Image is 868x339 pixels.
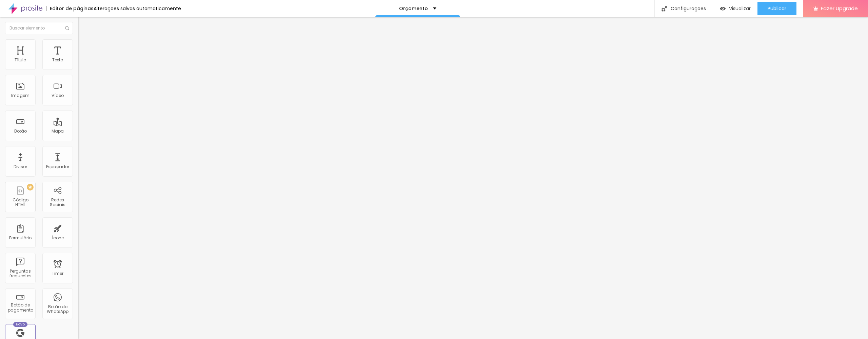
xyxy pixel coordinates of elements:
img: view-1.svg [720,6,726,12]
div: Divisor [14,164,27,169]
iframe: Editor [78,17,868,339]
button: Visualizar [713,2,757,15]
div: Editor de páginas [46,6,94,11]
img: Icone [65,26,69,30]
div: Vídeo [52,93,64,98]
span: Publicar [768,6,786,11]
div: Espaçador [46,164,69,169]
div: Alterações salvas automaticamente [94,6,181,11]
div: Botão [14,129,27,134]
div: Botão do WhatsApp [44,304,71,314]
div: Novo [13,322,28,327]
div: Título [15,58,26,62]
div: Redes Sociais [44,198,71,207]
div: Timer [52,271,63,276]
p: Orçamento [399,6,428,11]
span: Fazer Upgrade [821,5,858,11]
input: Buscar elemento [5,22,73,34]
div: Código HTML [7,198,34,207]
div: Perguntas frequentes [7,269,34,279]
span: Visualizar [729,6,751,11]
div: Formulário [9,236,32,240]
div: Imagem [11,93,29,98]
img: Icone [662,6,667,12]
div: Mapa [52,129,64,134]
div: Botão de pagamento [7,303,34,313]
div: Ícone [52,236,64,240]
button: Publicar [757,2,796,15]
div: Texto [52,58,63,62]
